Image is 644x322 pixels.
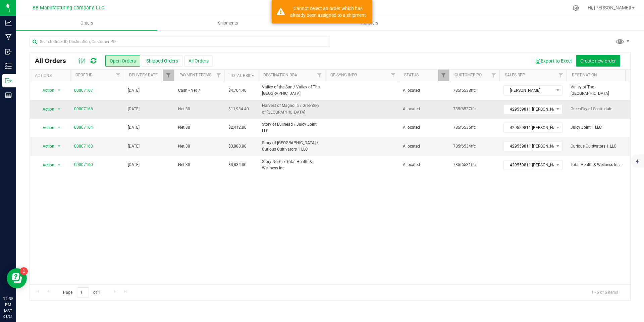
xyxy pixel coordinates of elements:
[5,77,12,84] inline-svg: Outbound
[57,287,106,298] span: Page of 1
[404,73,419,77] a: Status
[55,142,63,151] span: select
[288,5,367,18] div: Cannot select an order which has already been assigned to a shipment
[403,162,445,168] span: Allocated
[504,86,554,95] span: [PERSON_NAME]
[263,73,297,77] a: Destination DBA
[588,5,631,10] span: Hi, [PERSON_NAME]!
[179,73,211,77] a: Payment Terms
[228,87,247,94] span: $4,704.40
[314,70,325,81] a: Filter
[5,34,12,41] inline-svg: Manufacturing
[178,162,220,168] span: Net 30
[37,86,55,95] span: Action
[128,106,140,112] span: [DATE]
[178,124,220,131] span: Net 30
[586,287,624,297] span: 1 - 5 of 5 items
[571,106,630,112] span: GreenSky of Scottsdale
[105,55,140,67] button: Open Orders
[571,143,630,150] span: Curious Cultivators 1 LLC
[37,160,55,170] span: Action
[504,160,554,170] span: 429559811 [PERSON_NAME]
[228,162,247,168] span: $3,834.00
[3,296,13,314] p: 12:35 PM MST
[113,70,124,81] a: Filter
[30,37,330,47] input: Search Order ID, Destination, Customer PO...
[7,268,27,288] iframe: Resource center
[262,84,321,97] span: Valley of the Sun / Valley of The [GEOGRAPHIC_DATA]
[55,123,63,132] span: select
[438,70,449,81] a: Filter
[623,70,634,81] a: Filter
[504,142,554,151] span: 429559811 [PERSON_NAME]
[184,55,213,67] button: All Orders
[74,143,93,150] a: 00007163
[163,70,174,81] a: Filter
[128,87,140,94] span: [DATE]
[488,70,499,81] a: Filter
[571,162,630,168] span: Total Health & Wellness Inc.-
[330,73,357,77] a: QB Sync Info
[531,55,576,67] button: Export to Excel
[230,73,254,78] a: Total Price
[5,19,12,26] inline-svg: Analytics
[571,84,630,97] span: Valley of The [GEOGRAPHIC_DATA]
[33,5,104,11] span: BB Manufacturing Company, LLC
[128,124,140,131] span: [DATE]
[55,160,63,170] span: select
[5,48,12,55] inline-svg: Inbound
[453,106,495,112] span: 785f6537ffc
[571,124,630,131] span: Juicy Joint 1 LLC
[37,142,55,151] span: Action
[157,16,299,30] a: Shipments
[3,314,13,319] p: 08/21
[262,103,321,115] span: Harvest of Magnolia / GreenSky of [GEOGRAPHIC_DATA]
[403,106,445,112] span: Allocated
[572,73,597,77] a: Destination
[453,143,495,150] span: 785f6534ffc
[213,70,224,81] a: Filter
[142,55,182,67] button: Shipped Orders
[16,16,157,30] a: Orders
[75,73,93,77] a: Order ID
[74,87,93,94] a: 00007167
[37,123,55,132] span: Action
[453,124,495,131] span: 785f6535ffc
[209,20,247,26] span: Shipments
[74,106,93,112] a: 00007166
[178,87,220,94] span: Cash - Net 7
[37,105,55,114] span: Action
[55,86,63,95] span: select
[20,267,28,275] iframe: Resource center unread badge
[580,58,616,64] span: Create new order
[5,92,12,98] inline-svg: Reports
[555,70,567,81] a: Filter
[403,143,445,150] span: Allocated
[77,287,89,298] input: 1
[262,140,321,153] span: Story of [GEOGRAPHIC_DATA] / Curious Cultivators 1 LLC
[403,87,445,94] span: Allocated
[74,124,93,131] a: 00007164
[178,143,220,150] span: Net 30
[228,124,247,131] span: $2,412.00
[453,87,495,94] span: 785f6538ffc
[5,63,12,70] inline-svg: Inventory
[504,105,554,114] span: 429559811 [PERSON_NAME]
[454,73,482,77] a: Customer PO
[129,73,158,77] a: Delivery Date
[55,105,63,114] span: select
[35,73,67,78] div: Actions
[388,70,399,81] a: Filter
[262,159,321,171] span: Story North / Total Health & Wellness Inc
[504,123,554,132] span: 429559811 [PERSON_NAME]
[572,5,580,11] div: Manage settings
[576,55,620,67] button: Create new order
[35,57,73,65] span: All Orders
[71,20,102,26] span: Orders
[262,121,321,134] span: Story of Bullhead / Juicy Joint | LLC
[403,124,445,131] span: Allocated
[178,106,220,112] span: Net 30
[128,162,140,168] span: [DATE]
[228,106,249,112] span: $11,934.40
